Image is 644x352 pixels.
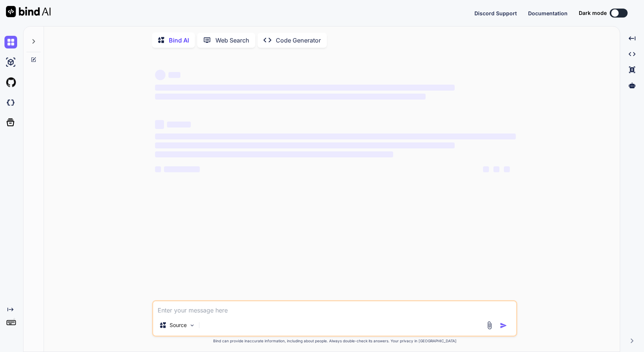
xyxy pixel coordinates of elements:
[6,6,51,17] img: Bind AI
[155,166,161,172] span: ‌
[169,36,189,45] p: Bind AI
[474,9,517,17] button: Discord Support
[504,166,510,172] span: ‌
[170,321,187,329] p: Source
[4,96,17,109] img: darkCloudIdeIcon
[164,166,200,172] span: ‌
[152,338,517,344] p: Bind can provide inaccurate information, including about people. Always double-check its answers....
[483,166,489,172] span: ‌
[155,133,516,139] span: ‌
[168,72,180,78] span: ‌
[167,122,191,128] span: ‌
[528,10,568,16] span: Documentation
[276,36,321,45] p: Code Generator
[155,120,164,129] span: ‌
[189,322,195,329] img: Pick Models
[579,9,607,17] span: Dark mode
[155,151,393,157] span: ‌
[155,70,165,80] span: ‌
[485,321,494,330] img: attachment
[4,36,17,48] img: chat
[4,76,17,89] img: githubLight
[528,9,568,17] button: Documentation
[155,94,426,100] span: ‌
[155,85,454,91] span: ‌
[474,10,517,16] span: Discord Support
[4,56,17,69] img: ai-studio
[493,166,499,172] span: ‌
[155,142,454,148] span: ‌
[500,322,507,329] img: icon
[215,36,249,45] p: Web Search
